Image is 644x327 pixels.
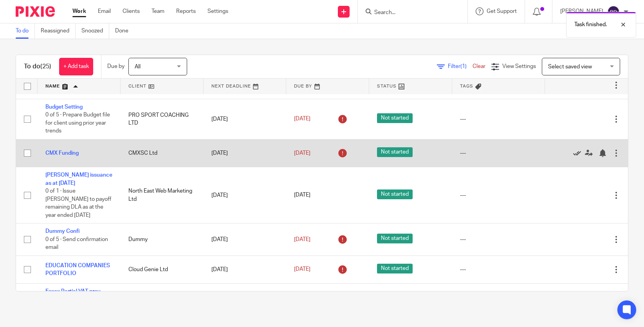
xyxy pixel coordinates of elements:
a: Reassigned [41,23,76,39]
td: Cloud Genie Ltd [121,256,204,283]
span: 0 of 1 · Issue [PERSON_NAME] to payoff remaining DLA as at the year ended [DATE] [45,188,111,218]
div: --- [460,115,537,123]
a: [PERSON_NAME] issuance as at [DATE] [45,172,112,186]
td: North East Web Marketing Ltd [121,167,204,223]
a: Team [152,7,164,15]
img: Pixie [16,6,55,17]
div: --- [460,191,537,199]
span: 0 of 5 · Send confirmation email [45,237,108,250]
a: Dummy Confi [45,229,79,234]
td: [DATE] [204,167,287,223]
td: [DATE] [204,223,287,256]
td: Dummy [121,223,204,256]
a: + Add task [59,58,93,75]
td: PRO SPORT COACHING LTD [121,99,204,139]
a: Essex Partial VAT prev QTR [45,289,101,302]
td: [DATE] [204,99,287,139]
span: Not started [377,189,413,199]
a: Email [98,7,111,15]
span: (25) [40,63,51,70]
a: Done [115,23,134,39]
a: Budget Setting [45,104,83,110]
td: Essex Professional Coaching Ltd [121,284,204,316]
span: Not started [377,264,413,273]
span: [DATE] [294,237,310,242]
span: [DATE] [294,193,310,198]
div: --- [460,266,537,273]
span: 0 of 5 · Prepare Budget file for client using prior year trends [45,112,110,134]
span: Select saved view [548,64,592,70]
td: [DATE] [204,139,287,167]
a: Mark as done [573,149,585,157]
span: Not started [377,234,413,243]
span: (1) [460,64,467,69]
span: Not started [377,113,413,123]
span: Filter [448,64,473,69]
td: [DATE] [204,284,287,316]
div: --- [460,236,537,243]
a: Snoozed [81,23,109,39]
a: CMX Funding [45,150,79,156]
a: EDUCATION COMPANIES PORTFOLIO [45,263,110,276]
span: All [135,64,141,70]
img: svg%3E [607,5,620,18]
span: Not started [377,147,413,157]
td: CMXSC Ltd [121,139,204,167]
span: [DATE] [294,267,310,272]
a: Settings [207,7,228,15]
p: Due by [107,63,124,70]
a: Work [72,7,86,15]
span: [DATE] [294,116,310,122]
span: View Settings [502,64,536,69]
h1: To do [24,63,51,71]
p: Task finished. [574,21,607,29]
a: Reports [176,7,196,15]
span: Tags [460,84,473,88]
td: [DATE] [204,256,287,283]
span: [DATE] [294,150,310,156]
div: --- [460,149,537,157]
a: Clients [123,7,140,15]
a: To do [16,23,35,39]
a: Clear [473,64,485,69]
